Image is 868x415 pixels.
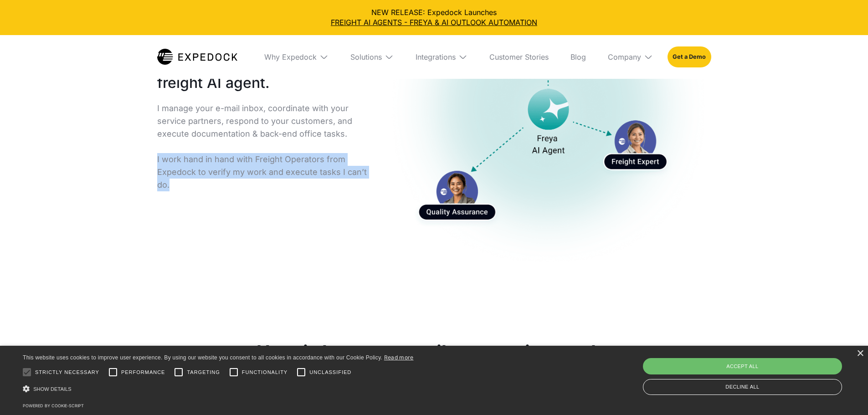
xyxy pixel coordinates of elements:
div: Company [608,52,641,61]
div: Show details [23,383,414,395]
div: Solutions [350,52,382,61]
div: Integrations [408,35,475,79]
div: Why Expedock [264,52,317,61]
span: Show details [33,386,72,392]
span: Performance [121,369,165,376]
a: Get a Demo [668,46,711,67]
div: Company [601,35,660,79]
p: I manage your e-mail inbox, coordinate with your service partners, respond to your customers, and... [157,102,371,191]
span: This website uses cookies to improve user experience. By using our website you consent to all coo... [23,354,382,361]
div: NEW RELEASE: Expedock Launches [7,7,861,28]
span: Functionality [242,369,288,376]
div: Integrations [416,52,456,61]
div: Solutions [343,35,401,79]
span: Targeting [187,369,220,376]
a: Read more [384,354,414,361]
div: Why Expedock [257,35,336,79]
div: Accept all [643,358,842,374]
span: Strictly necessary [35,369,99,376]
h1: Here is how our email automation works [257,341,611,363]
span: Unclassified [309,369,351,376]
a: Customer Stories [482,35,556,79]
div: Decline all [643,379,842,395]
iframe: Chat Widget [716,317,868,415]
a: Powered by cookie-script [23,403,84,408]
a: Blog [563,35,593,79]
a: FREIGHT AI AGENTS - FREYA & AI OUTLOOK AUTOMATION [7,17,861,27]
